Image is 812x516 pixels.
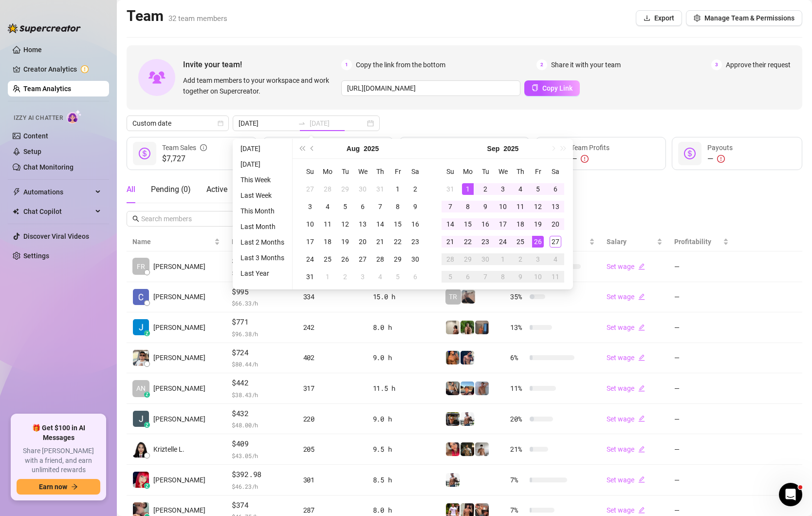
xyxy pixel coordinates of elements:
[512,215,529,233] td: 2025-09-18
[462,183,474,195] div: 1
[475,442,489,456] img: aussieboy_j
[162,142,207,153] div: Team Sales
[301,215,319,233] td: 2025-08-10
[707,153,733,165] div: —
[638,476,645,483] span: edit
[409,253,421,265] div: 30
[237,190,288,201] li: Last Week
[477,233,494,250] td: 2025-09-23
[237,143,288,154] li: [DATE]
[389,250,406,268] td: 2025-08-29
[607,354,645,362] a: Set wageedit
[462,218,474,230] div: 15
[133,441,149,458] img: Kriztelle L.
[409,218,421,230] div: 16
[461,290,475,304] img: LC
[336,233,354,250] td: 2025-08-19
[550,183,561,195] div: 6
[183,58,341,71] span: Invite your team!
[304,218,316,230] div: 10
[141,213,221,224] input: Search members
[336,180,354,198] td: 2025-07-29
[529,215,547,233] td: 2025-09-19
[339,183,351,195] div: 29
[515,218,526,230] div: 18
[442,233,459,250] td: 2025-09-21
[232,238,273,246] span: Private Sales
[444,201,456,212] div: 7
[529,180,547,198] td: 2025-09-05
[571,144,609,152] span: Team Profits
[301,250,319,268] td: 2025-08-24
[237,205,288,217] li: This Month
[480,236,491,248] div: 23
[607,238,627,246] span: Salary
[71,483,78,490] span: arrow-right
[406,268,424,286] td: 2025-09-06
[133,472,149,488] img: Mary Jane Moren…
[23,252,49,260] a: Settings
[319,215,336,233] td: 2025-08-11
[301,180,319,198] td: 2025-07-27
[339,271,351,283] div: 2
[304,236,316,248] div: 17
[301,163,319,180] th: Su
[607,324,645,331] a: Set wageedit
[389,268,406,286] td: 2025-09-05
[711,59,722,70] span: 3
[459,163,477,180] th: Mo
[232,268,292,278] span: $ 201.53 /h
[512,233,529,250] td: 2025-09-25
[364,139,379,158] button: Choose a year
[127,184,135,195] div: All
[374,218,386,230] div: 14
[322,271,333,283] div: 1
[409,201,421,212] div: 9
[371,163,389,180] th: Th
[392,183,404,195] div: 1
[23,184,92,200] span: Automations
[409,183,421,195] div: 2
[392,253,404,265] div: 29
[477,163,494,180] th: Tu
[371,198,389,215] td: 2025-08-07
[237,252,288,264] li: Last 3 Months
[336,163,354,180] th: Tu
[339,201,351,212] div: 5
[547,268,564,286] td: 2025-10-11
[339,218,351,230] div: 12
[354,180,371,198] td: 2025-07-30
[304,183,316,195] div: 27
[444,183,456,195] div: 31
[296,139,307,158] button: Last year (Control + left)
[406,233,424,250] td: 2025-08-23
[406,215,424,233] td: 2025-08-16
[532,201,544,212] div: 12
[462,236,474,248] div: 22
[461,321,474,334] img: Nathaniel
[475,382,489,395] img: Joey
[310,118,365,129] input: End date
[409,236,421,248] div: 23
[406,180,424,198] td: 2025-08-02
[512,198,529,215] td: 2025-09-11
[319,163,336,180] th: Mo
[374,253,386,265] div: 28
[442,180,459,198] td: 2025-08-31
[132,116,223,131] span: Custom date
[477,198,494,215] td: 2025-09-09
[497,183,509,195] div: 3
[442,215,459,233] td: 2025-09-14
[494,198,512,215] td: 2025-09-10
[14,114,63,123] span: Izzy AI Chatter
[446,442,460,456] img: Vanessa
[497,253,509,265] div: 1
[392,201,404,212] div: 8
[494,233,512,250] td: 2025-09-24
[374,201,386,212] div: 7
[322,236,333,248] div: 18
[668,251,735,282] td: —
[684,148,696,159] span: dollar-circle
[319,180,336,198] td: 2025-07-28
[477,250,494,268] td: 2025-09-30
